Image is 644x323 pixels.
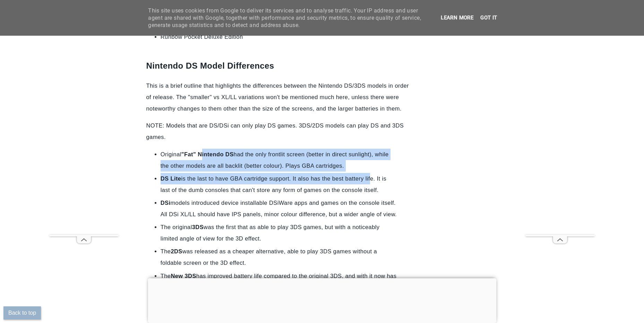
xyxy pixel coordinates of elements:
b: 2DS [171,248,182,254]
b: New 3DS [171,273,196,279]
span: This site uses cookies from Google to deliver its services and to analyse traffic. Your IP addres... [148,7,426,29]
iframe: Advertisement [525,53,595,235]
iframe: Advertisement [148,278,496,321]
h1: Nintendo DS Model Differences [146,45,411,74]
p: NOTE: Models that are DS/DSi can only play DS games. 3DS/2DS models can play DS and 3DS games. [146,120,411,143]
li: The original was the first that as able to play 3DS games, but with a noticeably limited angle of... [161,221,397,244]
b: 3DS [192,224,204,230]
a: Learn more [439,15,475,21]
li: Runbow Pocket Deluxe Edition [161,31,397,43]
a: Got it [478,15,499,21]
button: Back to top [3,306,41,320]
li: The has improved battery life compared to the original 3DS, and with it now has eye-tracking for ... [161,270,397,293]
li: The was released as a cheaper alternative, able to play 3DS games without a foldable screen or th... [161,246,397,269]
b: "Fat" Nintendo DS [181,151,234,157]
li: models introduced device installable DSiWare apps and games on the console itself. All DSi XL/LL ... [161,197,397,220]
li: is the last to have GBA cartridge support. It also has the best battery life. It is last of the d... [161,173,397,196]
li: Original had the only frontlit screen (better in direct sunlight), while the other models are all... [161,149,397,172]
b: DS Lite [161,175,181,182]
p: This is a brief outline that highlights the differences between the Nintendo DS/3DS models in ord... [146,80,411,114]
iframe: Advertisement [49,53,119,235]
b: DSi [161,200,171,206]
